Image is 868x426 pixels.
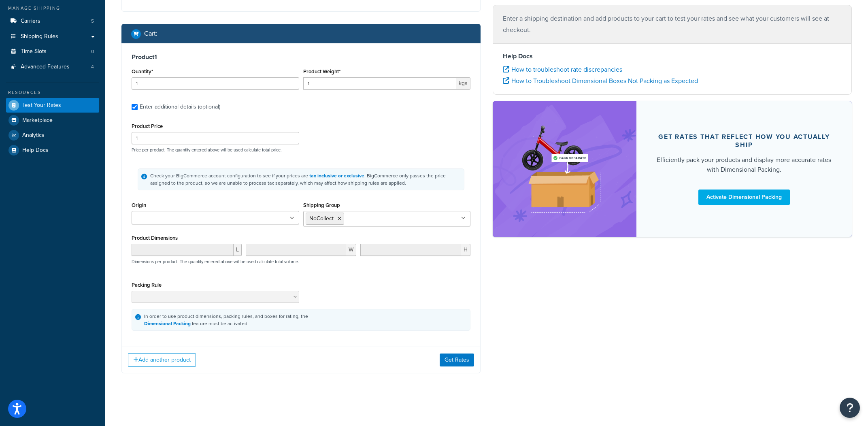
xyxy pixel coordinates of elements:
[21,48,47,55] span: Time Slots
[346,244,356,256] span: W
[144,320,191,327] a: Dimensional Packing
[128,353,196,367] button: Add another product
[91,64,94,70] span: 4
[461,244,470,256] span: H
[132,77,299,89] input: 0.0
[91,48,94,55] span: 0
[132,202,146,208] label: Origin
[22,117,53,124] span: Marketplace
[303,202,340,208] label: Shipping Group
[234,244,242,256] span: L
[6,98,99,113] a: Test Your Rates
[22,147,49,154] span: Help Docs
[6,60,99,75] a: Advanced Features4
[503,76,698,85] a: How to Troubleshoot Dimensional Boxes Not Packing as Expected
[6,44,99,59] li: Time Slots
[21,18,40,25] span: Carriers
[6,128,99,143] a: Analytics
[22,102,61,109] span: Test Your Rates
[132,68,153,75] label: Quantity*
[132,235,178,241] label: Product Dimensions
[456,77,470,89] span: kgs
[6,113,99,128] a: Marketplace
[303,68,340,75] label: Product Weight*
[130,259,299,264] p: Dimensions per product. The quantity entered above will be used calculate total volume.
[132,123,163,129] label: Product Price
[22,132,45,139] span: Analytics
[132,53,470,61] h3: Product 1
[150,172,461,187] div: Check your BigCommerce account configuration to see if your prices are . BigCommerce only passes ...
[656,155,832,175] div: Efficiently pack your products and display more accurate rates with Dimensional Packing.
[21,64,70,70] span: Advanced Features
[303,77,457,89] input: 0.00
[440,354,474,366] button: Get Rates
[144,313,308,327] div: In order to use product dimensions, packing rules, and boxes for rating, the feature must be acti...
[130,147,472,153] p: Price per product. The quantity entered above will be used calculate total price.
[6,89,99,96] div: Resources
[840,398,860,418] button: Open Resource Center
[6,14,99,29] li: Carriers
[6,14,99,29] a: Carriers5
[309,214,334,223] span: NoCollect
[6,5,99,12] div: Manage Shipping
[6,60,99,75] li: Advanced Features
[6,29,99,44] a: Shipping Rules
[698,190,790,205] a: Activate Dimensional Packing
[144,30,157,37] h2: Cart :
[21,33,58,40] span: Shipping Rules
[503,13,842,36] p: Enter a shipping destination and add products to your cart to test your rates and see what your c...
[309,172,364,179] a: tax inclusive or exclusive
[132,104,138,110] input: Enter additional details (optional)
[132,282,162,288] label: Packing Rule
[503,51,842,61] h4: Help Docs
[6,44,99,59] a: Time Slots0
[6,143,99,158] a: Help Docs
[514,113,615,224] img: feature-image-dim-d40ad3071a2b3c8e08177464837368e35600d3c5e73b18a22c1e4bb210dc32ac.png
[140,101,220,113] div: Enter additional details (optional)
[503,65,622,74] a: How to troubleshoot rate discrepancies
[656,133,832,149] div: Get rates that reflect how you actually ship
[91,18,94,25] span: 5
